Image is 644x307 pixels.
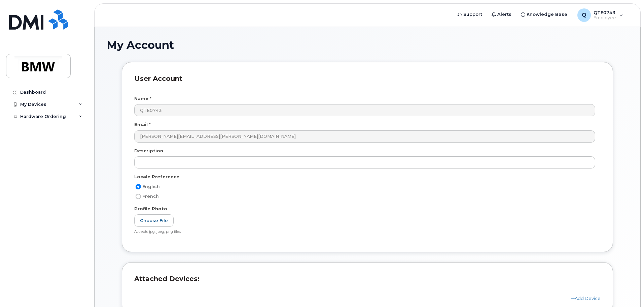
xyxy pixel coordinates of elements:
[142,184,160,189] span: English
[134,121,151,128] label: Email *
[136,184,141,189] input: English
[134,174,179,180] label: Locale Preference
[134,275,601,289] h3: Attached Devices:
[107,39,628,51] h1: My Account
[134,229,595,235] div: Accepts jpg, jpeg, png files
[134,95,151,102] label: Name *
[134,206,167,212] label: Profile Photo
[142,194,159,199] span: French
[571,296,601,301] a: Add Device
[134,148,163,154] label: Description
[136,194,141,199] input: French
[134,74,601,89] h3: User Account
[134,214,174,227] label: Choose File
